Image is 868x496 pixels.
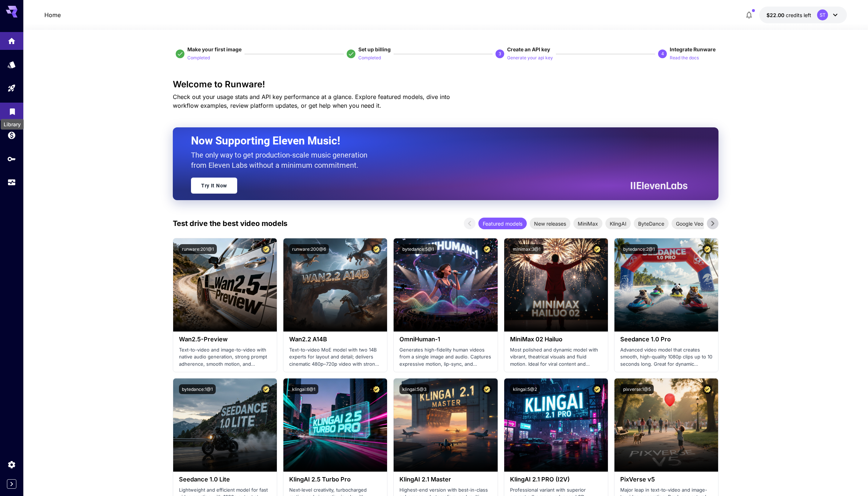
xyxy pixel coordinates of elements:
img: alt [173,378,277,472]
div: ByteDance [634,218,669,229]
span: Make your first image [187,46,242,52]
h3: MiniMax 02 Hailuo [510,336,602,343]
button: Certified Model – Vetted for best performance and includes a commercial license. [371,384,381,394]
button: runware:201@1 [179,244,217,254]
div: API Keys [7,152,16,161]
div: Google Veo [672,218,708,229]
h3: Welcome to Runware! [173,79,718,90]
h3: KlingAI 2.1 PRO (I2V) [510,476,602,483]
div: Library [1,119,24,130]
button: bytedance:1@1 [179,384,216,394]
p: Read the docs [670,55,699,61]
div: MiniMax [573,218,602,229]
button: $22.00ST [759,7,847,23]
span: Google Veo [672,220,708,227]
img: alt [394,378,497,472]
p: Generates high-fidelity human videos from a single image and audio. Captures expressive motion, l... [399,346,491,368]
button: Completed [358,53,381,62]
p: 4 [661,51,664,57]
p: Most polished and dynamic model with vibrant, theatrical visuals and fluid motion. Ideal for vira... [510,346,602,368]
span: New releases [530,220,570,227]
img: alt [283,238,387,332]
h3: KlingAI 2.5 Turbo Pro [289,476,381,483]
span: KlingAI [605,220,631,227]
button: Expand sidebar [7,479,16,489]
button: Certified Model – Vetted for best performance and includes a commercial license. [702,244,712,254]
div: Library [8,105,17,114]
span: Featured models [478,220,527,227]
a: Try It Now [191,178,237,194]
button: Generate your api key [507,53,553,62]
div: New releases [530,218,570,229]
div: Usage [7,175,16,184]
h3: Wan2.2 A14B [289,336,381,343]
span: credits left [786,12,811,18]
span: Check out your usage stats and API key performance at a glance. Explore featured models, dive int... [173,93,450,109]
img: alt [504,238,608,332]
p: Text-to-video and image-to-video with native audio generation, strong prompt adherence, smooth mo... [179,346,271,368]
img: alt [614,378,718,472]
button: Certified Model – Vetted for best performance and includes a commercial license. [592,244,602,254]
button: Read the docs [670,53,699,62]
p: The only way to get production-scale music generation from Eleven Labs without a minimum commitment. [191,150,373,170]
button: Certified Model – Vetted for best performance and includes a commercial license. [371,244,381,254]
p: Text-to-video MoE model with two 14B experts for layout and detail; delivers cinematic 480p–720p ... [289,346,381,368]
span: Integrate Runware [670,46,716,52]
button: pixverse:1@5 [620,384,654,394]
div: Playground [7,81,16,90]
img: alt [394,238,497,332]
button: Certified Model – Vetted for best performance and includes a commercial license. [261,384,271,394]
img: alt [614,238,718,332]
h3: Seedance 1.0 Pro [620,336,712,343]
div: Settings [7,460,16,469]
button: Certified Model – Vetted for best performance and includes a commercial license. [261,244,271,254]
div: Models [7,58,16,67]
button: Completed [187,53,210,62]
a: Home [44,11,61,19]
span: $22.00 [767,12,786,18]
button: Certified Model – Vetted for best performance and includes a commercial license. [482,384,492,394]
span: Set up billing [358,46,391,52]
p: Advanced video model that creates smooth, high-quality 1080p clips up to 10 seconds long. Great f... [620,346,712,368]
img: alt [504,378,608,472]
div: Featured models [478,218,527,229]
span: ByteDance [634,220,669,227]
button: Certified Model – Vetted for best performance and includes a commercial license. [592,384,602,394]
h3: OmniHuman‑1 [399,336,491,343]
div: KlingAI [605,218,631,229]
div: Wallet [7,128,16,138]
p: Generate your api key [507,55,553,61]
button: klingai:5@2 [510,384,540,394]
h3: KlingAI 2.1 Master [399,476,491,483]
img: alt [283,378,387,472]
button: bytedance:2@1 [620,244,658,254]
div: Home [7,34,16,43]
nav: breadcrumb [44,11,61,19]
div: ST [817,9,828,20]
h3: Seedance 1.0 Lite [179,476,271,483]
button: Certified Model – Vetted for best performance and includes a commercial license. [702,384,712,394]
p: Test drive the best video models [173,218,287,229]
p: 3 [499,51,501,57]
h3: Wan2.5-Preview [179,336,271,343]
button: bytedance:5@1 [399,244,437,254]
button: Certified Model – Vetted for best performance and includes a commercial license. [482,244,492,254]
p: Completed [358,55,381,61]
button: minimax:3@1 [510,244,544,254]
span: Create an API key [507,46,550,52]
span: MiniMax [573,220,602,227]
button: klingai:6@1 [289,384,318,394]
button: klingai:5@3 [399,384,429,394]
img: alt [173,238,277,332]
button: runware:200@6 [289,244,329,254]
h3: PixVerse v5 [620,476,712,483]
h2: Now Supporting Eleven Music! [191,134,682,148]
p: Completed [187,55,210,61]
div: $22.00 [767,11,811,19]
